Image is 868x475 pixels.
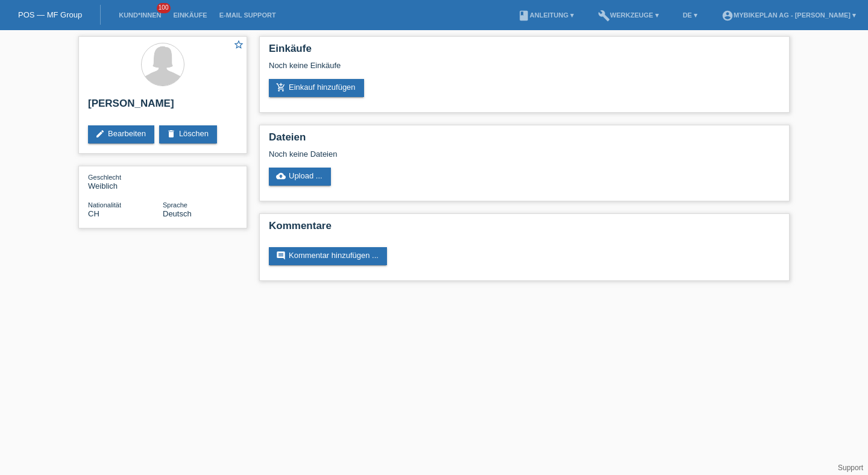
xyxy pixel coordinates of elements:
a: bookAnleitung ▾ [512,11,580,19]
a: Kund*innen [113,11,167,19]
a: cloud_uploadUpload ... [269,168,331,186]
div: Noch keine Dateien [269,149,637,159]
i: comment [276,251,286,260]
span: Sprache [163,201,187,209]
i: book [518,10,530,22]
a: Support [838,464,863,472]
i: add_shopping_cart [276,83,286,92]
i: cloud_upload [276,171,286,181]
i: delete [166,129,176,139]
h2: Kommentare [269,220,780,238]
span: Schweiz [88,209,99,218]
i: star_border [233,39,244,50]
h2: [PERSON_NAME] [88,98,237,116]
div: Weiblich [88,172,163,190]
a: E-Mail Support [213,11,282,19]
a: commentKommentar hinzufügen ... [269,247,387,265]
a: deleteLöschen [159,125,217,143]
a: add_shopping_cartEinkauf hinzufügen [269,79,364,97]
span: Deutsch [163,209,192,218]
i: edit [95,129,105,139]
a: account_circleMybikeplan AG - [PERSON_NAME] ▾ [715,11,862,19]
a: DE ▾ [677,11,703,19]
span: Nationalität [88,201,121,209]
a: POS — MF Group [18,10,82,19]
h2: Dateien [269,131,780,149]
a: editBearbeiten [88,125,154,143]
h2: Einkäufe [269,43,780,61]
span: 100 [157,3,171,13]
a: Einkäufe [167,11,213,19]
i: build [598,10,610,22]
a: buildWerkzeuge ▾ [592,11,665,19]
i: account_circle [722,10,734,22]
div: Noch keine Einkäufe [269,61,780,79]
a: star_border [233,39,244,52]
span: Geschlecht [88,174,121,181]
